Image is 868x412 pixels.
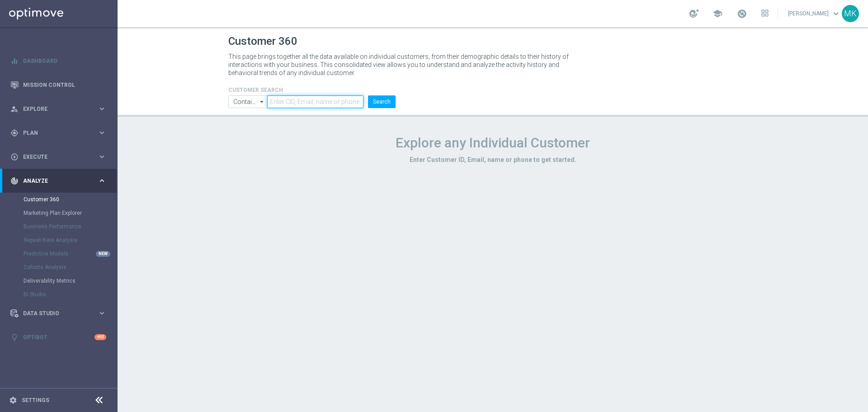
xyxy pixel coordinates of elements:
div: Mission Control [10,73,106,97]
i: keyboard_arrow_right [98,176,106,185]
span: Explore [23,106,98,112]
div: MK [842,5,859,22]
button: Data Studio keyboard_arrow_right [10,310,107,317]
a: [PERSON_NAME]keyboard_arrow_down [787,7,842,20]
h3: Enter Customer ID, Email, name or phone to get started. [228,156,757,164]
button: lightbulb Optibot +10 [10,334,107,341]
i: arrow_drop_down [258,96,267,108]
div: Customer 360 [24,193,117,206]
h1: Customer 360 [228,35,757,48]
span: Data Studio [23,311,98,316]
span: school [712,9,722,19]
a: Customer 360 [24,196,94,203]
i: equalizer [10,57,19,65]
p: This page brings together all the data available on individual customers, from their demographic ... [228,52,576,77]
div: +10 [94,334,106,340]
i: track_changes [10,177,19,185]
a: Settings [22,398,49,403]
span: Execute [23,154,98,160]
div: Predictive Models [24,247,117,260]
div: Marketing Plan Explorer [24,206,117,220]
button: gps_fixed Plan keyboard_arrow_right [10,129,107,137]
i: person_search [10,105,19,113]
h4: CUSTOMER SEARCH [228,87,396,93]
span: Analyze [23,178,98,184]
i: keyboard_arrow_right [98,152,106,161]
button: play_circle_outline Execute keyboard_arrow_right [10,153,107,161]
div: Plan [10,129,98,137]
i: keyboard_arrow_right [98,309,106,317]
input: Enter CID, Email, name or phone [267,95,363,108]
div: Business Performance [24,220,117,233]
button: person_search Explore keyboard_arrow_right [10,105,107,113]
span: Plan [23,130,98,136]
button: equalizer Dashboard [10,57,107,65]
button: Search [368,95,396,108]
a: Deliverability Metrics [24,277,94,284]
a: Dashboard [23,49,106,73]
h1: Explore any Individual Customer [228,135,757,151]
i: keyboard_arrow_right [98,128,106,137]
i: settings [9,396,17,404]
i: keyboard_arrow_right [98,104,106,113]
a: Marketing Plan Explorer [24,209,94,217]
i: gps_fixed [10,129,19,137]
a: Optibot [23,325,94,349]
div: Explore [10,105,98,113]
div: NEW [96,251,110,257]
a: Mission Control [23,73,106,97]
button: Mission Control [10,81,107,89]
div: Deliverability Metrics [24,274,117,288]
div: Execute [10,153,98,161]
div: Data Studio [10,309,98,317]
div: Analyze [10,177,98,185]
div: Repeat Rate Analysis [24,233,117,247]
div: Dashboard [10,49,106,73]
i: play_circle_outline [10,153,19,161]
input: Contains [228,95,267,108]
div: Optibot [10,325,106,349]
span: keyboard_arrow_down [831,9,841,19]
i: lightbulb [10,333,19,341]
button: track_changes Analyze keyboard_arrow_right [10,177,107,185]
div: BI Studio [24,288,117,301]
div: Cohorts Analysis [24,260,117,274]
